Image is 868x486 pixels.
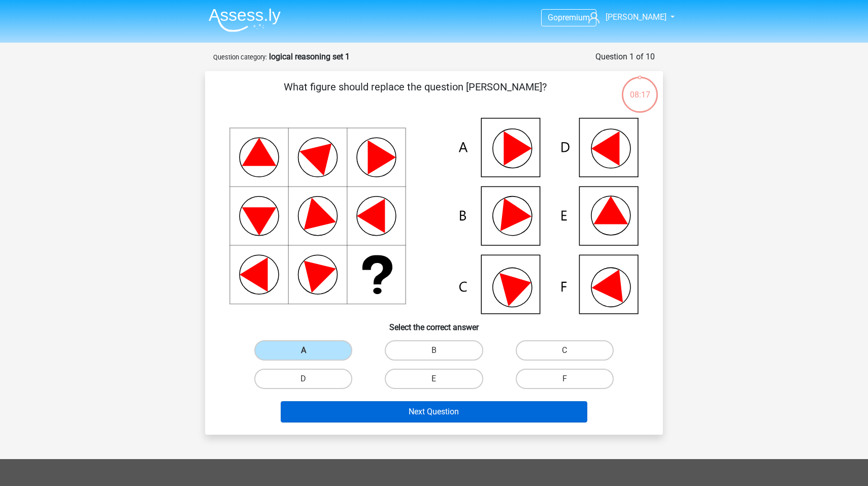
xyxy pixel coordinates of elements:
a: Gopremium [542,11,596,24]
p: What figure should replace the question [PERSON_NAME]? [221,79,609,110]
button: Next Question [281,401,588,423]
div: 08:17 [621,76,659,101]
span: Go [548,13,558,22]
span: premium [558,13,590,22]
a: [PERSON_NAME] [584,11,667,23]
h6: Select the correct answer [221,314,647,332]
div: Question 1 of 10 [595,51,655,63]
label: B [385,340,483,361]
label: A [254,340,352,361]
label: E [385,369,483,389]
strong: logical reasoning set 1 [269,52,350,61]
label: F [516,369,614,389]
label: D [254,369,352,389]
span: [PERSON_NAME] [606,12,666,22]
label: C [516,340,614,361]
img: Assessly [209,8,281,32]
small: Question category: [213,53,267,61]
